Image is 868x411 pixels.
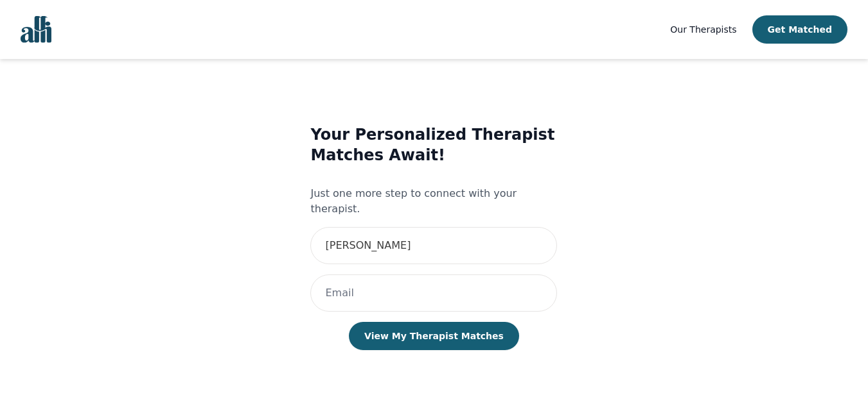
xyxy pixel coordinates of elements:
[310,227,557,264] input: First Name
[310,274,557,312] input: Email
[670,24,736,35] span: Our Therapists
[310,186,557,217] p: Just one more step to connect with your therapist.
[21,16,51,43] img: alli logo
[310,124,557,165] h3: Your Personalized Therapist Matches Await!
[752,15,847,44] button: Get Matched
[670,22,736,37] a: Our Therapists
[349,322,519,350] button: View My Therapist Matches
